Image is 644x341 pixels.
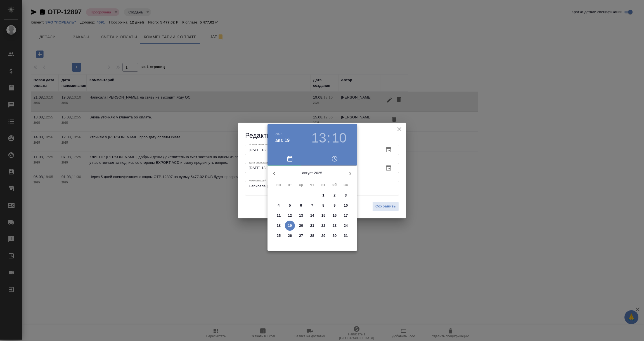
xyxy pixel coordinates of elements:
button: 12 [285,211,295,221]
button: 22 [318,221,328,231]
button: 9 [330,200,340,211]
p: 16 [333,213,337,218]
p: 21 [310,223,314,228]
p: 2 [333,193,335,198]
button: авг. 19 [275,137,290,144]
span: чт [307,182,317,188]
p: 6 [300,203,302,208]
span: вс [341,182,351,188]
button: 10 [332,130,347,146]
p: 22 [321,223,326,228]
button: 14 [307,211,317,221]
button: 10 [341,200,351,211]
p: 25 [277,233,281,239]
p: 17 [344,213,348,218]
p: 20 [299,223,303,228]
button: 28 [307,231,317,241]
button: 24 [341,221,351,231]
p: 9 [333,203,335,208]
span: сб [330,182,340,188]
p: 8 [322,203,324,208]
button: 21 [307,221,317,231]
button: 13 [296,211,306,221]
p: 23 [333,223,337,228]
button: 18 [274,221,284,231]
p: 3 [345,193,347,198]
p: 28 [310,233,314,239]
button: 19 [285,221,295,231]
button: 2 [330,190,340,200]
button: 26 [285,231,295,241]
button: 6 [296,200,306,211]
p: 12 [288,213,292,218]
p: 11 [277,213,281,218]
button: 31 [341,231,351,241]
p: 1 [322,193,324,198]
button: 5 [285,200,295,211]
p: 31 [344,233,348,239]
p: 14 [310,213,314,218]
button: 3 [341,190,351,200]
button: 1 [318,190,328,200]
p: 29 [321,233,326,239]
p: август 2025 [281,170,344,176]
button: 29 [318,231,328,241]
button: 20 [296,221,306,231]
button: 8 [318,200,328,211]
p: 30 [333,233,337,239]
p: 19 [288,223,292,228]
button: 7 [307,200,317,211]
button: 15 [318,211,328,221]
button: 27 [296,231,306,241]
button: 4 [274,200,284,211]
p: 27 [299,233,303,239]
button: 13 [311,130,326,146]
button: 23 [330,221,340,231]
span: ср [296,182,306,188]
p: 13 [299,213,303,218]
h3: : [327,130,330,146]
span: вт [285,182,295,188]
button: 2025 [275,132,282,136]
span: пн [274,182,284,188]
p: 18 [277,223,281,228]
p: 7 [311,203,313,208]
p: 4 [278,203,280,208]
p: 10 [344,203,348,208]
p: 5 [289,203,291,208]
p: 24 [344,223,348,228]
button: 30 [330,231,340,241]
button: 17 [341,211,351,221]
button: 16 [330,211,340,221]
button: 25 [274,231,284,241]
p: 26 [288,233,292,239]
span: пт [318,182,328,188]
button: 11 [274,211,284,221]
p: 15 [321,213,326,218]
